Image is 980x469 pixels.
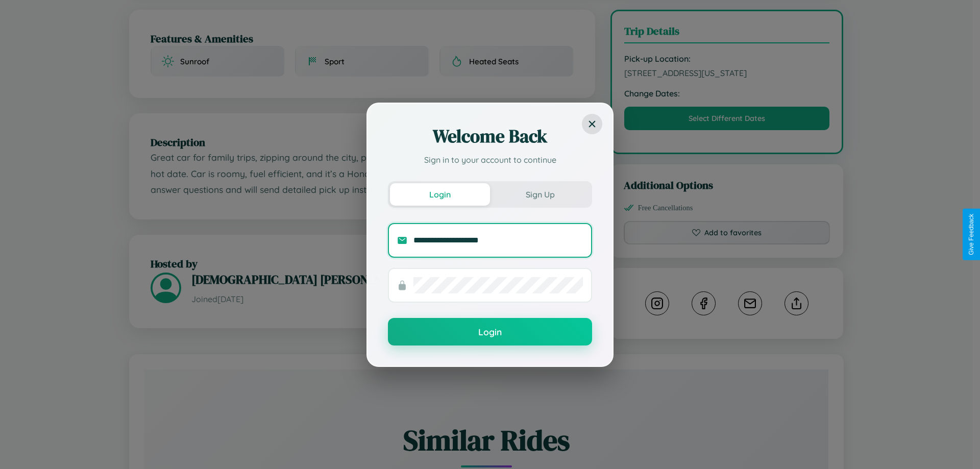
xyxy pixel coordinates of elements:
[388,318,592,345] button: Login
[490,183,590,206] button: Sign Up
[388,154,592,166] p: Sign in to your account to continue
[388,124,592,149] h2: Welcome Back
[968,214,975,255] div: Give Feedback
[390,183,490,206] button: Login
